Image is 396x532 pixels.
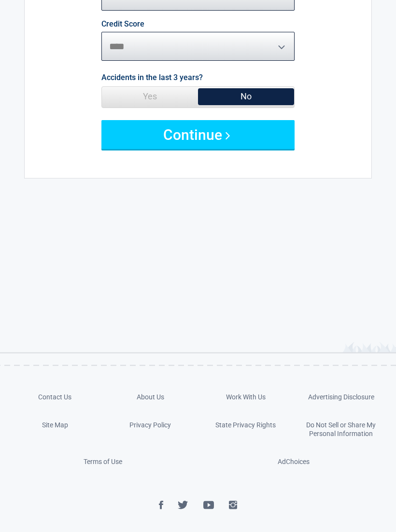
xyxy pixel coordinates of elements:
[203,501,214,509] img: YouTube
[178,501,188,509] img: Twitter
[101,20,144,28] label: Credit Score
[278,458,310,465] a: AdChoices
[102,87,198,106] span: Yes
[42,421,68,429] a: Site Map
[229,501,237,509] img: Instagram
[137,393,164,401] a: About Us
[226,393,266,401] a: Work With Us
[215,421,276,429] a: State Privacy Rights
[38,393,71,401] a: Contact Us
[129,421,171,429] a: Privacy Policy
[101,120,295,149] button: Continue
[101,71,203,84] label: Accidents in the last 3 years?
[306,421,376,437] a: Do Not Sell or Share My Personal Information
[308,393,374,401] a: Advertising Disclosure
[159,501,163,509] img: Facebook
[198,87,294,106] span: No
[84,458,122,465] a: Terms of Use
